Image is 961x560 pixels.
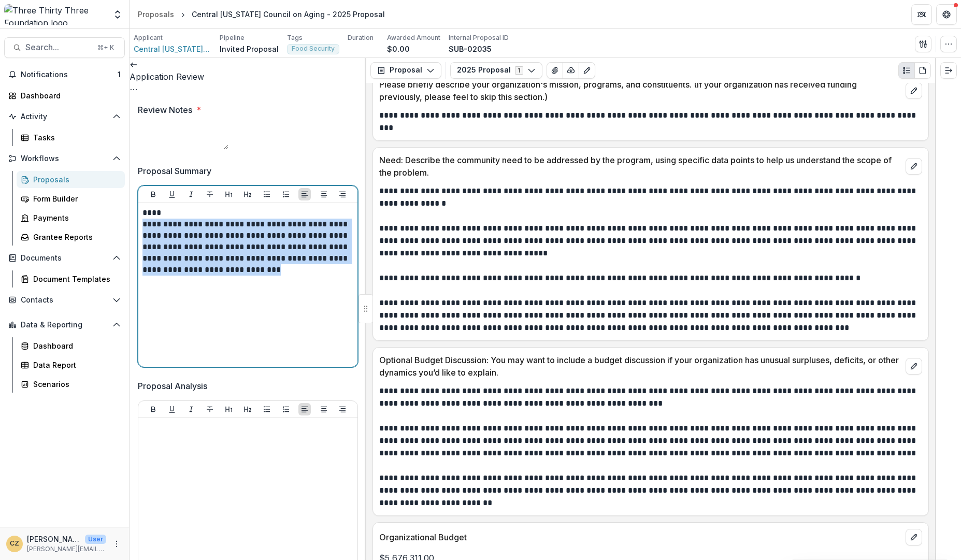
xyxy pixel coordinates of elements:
span: Search... [25,42,91,52]
div: Dashboard [21,90,117,101]
button: Ordered List [280,188,292,200]
a: Dashboard [17,337,125,354]
img: Three Thirty Three Foundation logo [4,4,106,25]
button: edit [906,82,922,99]
button: Bullet List [261,403,273,415]
button: View Attached Files [547,62,563,79]
button: Expand right [940,62,957,79]
h3: Application Review [130,70,366,83]
button: Align Center [318,188,330,200]
div: Tasks [33,132,117,143]
button: Plaintext view [898,62,915,79]
p: SUB-02035 [449,44,492,54]
div: Data Report [33,360,117,370]
a: Document Templates [17,270,125,288]
span: Data & Reporting [21,321,108,329]
button: Notifications1 [4,66,125,83]
p: [PERSON_NAME][EMAIL_ADDRESS][DOMAIN_NAME] [27,544,106,554]
button: Heading 2 [241,403,254,415]
div: ⌘ + K [95,42,116,53]
p: Pipeline [220,33,245,42]
div: Central [US_STATE] Council on Aging - 2025 Proposal [192,9,385,20]
button: Open Documents [4,250,125,266]
button: Open Contacts [4,292,125,308]
span: Workflows [21,154,108,163]
div: Proposals [138,9,174,20]
p: Internal Proposal ID [449,33,509,42]
p: Please briefly describe your organization's mission, programs, and constituents. (If your organiz... [379,78,901,103]
p: $0.00 [387,44,410,54]
div: Payments [33,212,117,223]
button: Heading 2 [241,188,254,200]
a: Grantee Reports [17,228,125,246]
span: Activity [21,112,108,121]
button: Open Data & Reporting [4,317,125,333]
p: Awarded Amount [387,33,440,42]
button: Bold [147,188,160,200]
a: Proposals [17,171,125,188]
p: [PERSON_NAME] [27,534,81,544]
a: Tasks [17,129,125,146]
button: PDF view [914,62,931,79]
button: Get Help [936,4,957,25]
div: Grantee Reports [33,232,117,242]
button: Partners [911,4,932,25]
a: Data Report [17,356,125,374]
a: Form Builder [17,190,125,207]
p: User [85,535,106,544]
button: Align Left [298,403,311,415]
button: Heading 1 [223,188,235,200]
button: Open Activity [4,108,125,125]
span: Food Security [292,45,335,52]
p: Applicant [134,33,163,42]
div: Christine Zachai [10,540,19,547]
p: Proposal Summary [138,165,211,177]
button: Proposal [370,62,441,79]
button: Italicize [185,403,197,415]
button: Search... [4,37,125,58]
p: Tags [287,33,303,42]
p: Need: Describe the community need to be addressed by the program, using specific data points to h... [379,154,901,179]
p: Invited Proposal [220,44,279,54]
button: edit [906,529,922,545]
div: Dashboard [33,340,117,351]
div: Proposals [33,174,117,185]
button: More [110,538,123,550]
button: Strike [204,188,216,200]
button: Align Left [298,188,311,200]
button: Bullet List [261,188,273,200]
button: Options [130,83,138,95]
a: Payments [17,209,125,226]
p: Proposal Analysis [138,380,207,392]
nav: breadcrumb [134,7,389,22]
button: Italicize [185,188,197,200]
button: Heading 1 [223,403,235,415]
span: Documents [21,254,108,263]
p: Optional Budget Discussion: You may want to include a budget discussion if your organization has ... [379,354,901,379]
div: Form Builder [33,193,117,204]
p: Organizational Budget [379,531,901,543]
a: Dashboard [4,87,125,104]
button: Align Center [318,403,330,415]
span: Contacts [21,296,108,305]
p: Duration [348,33,374,42]
div: Scenarios [33,379,117,390]
a: Proposals [134,7,178,22]
span: 1 [118,70,121,79]
button: Strike [204,403,216,415]
button: Align Right [336,188,349,200]
button: Underline [166,188,178,200]
span: Notifications [21,70,118,79]
div: Document Templates [33,274,117,284]
button: Bold [147,403,160,415]
button: Open entity switcher [110,4,125,25]
a: Central [US_STATE] Council on Aging [134,44,211,54]
p: Review Notes [138,104,192,116]
button: edit [906,358,922,375]
button: Underline [166,403,178,415]
button: Edit as form [579,62,595,79]
button: Ordered List [280,403,292,415]
button: Open Workflows [4,150,125,167]
a: Scenarios [17,376,125,393]
button: 2025 Proposal1 [450,62,542,79]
